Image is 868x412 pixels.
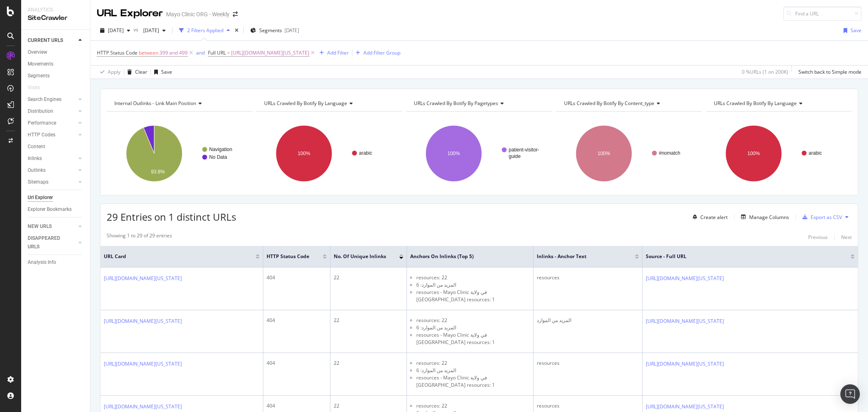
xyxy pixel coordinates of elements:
span: Internal Outlinks - Link Main Position [114,100,196,107]
div: المزيد من الموارد [537,317,639,324]
div: Sitemaps [28,178,48,186]
h4: Internal Outlinks - Link Main Position [113,97,245,110]
a: HTTP Codes [28,131,76,139]
a: Movements [28,60,84,68]
li: resources: 22 [416,317,530,324]
span: URLs Crawled By Botify By content_type [564,100,654,107]
input: Find a URL [783,7,861,21]
a: [URL][DOMAIN_NAME][US_STATE] [104,360,182,368]
div: SiteCrawler [28,13,83,23]
li: resources - Mayo Clinic في ولاية [GEOGRAPHIC_DATA] resources: 1 [416,331,530,346]
span: URLs Crawled By Botify By language [714,100,797,107]
span: URLs Crawled By Botify By language [264,100,347,107]
text: #nomatch [659,150,680,156]
svg: A chart. [406,118,551,189]
div: Analytics [28,7,83,13]
a: Visits [28,83,48,92]
li: resources: 22 [416,274,530,281]
div: Search Engines [28,95,61,104]
a: Performance [28,119,76,127]
button: Add Filter Group [352,48,400,58]
button: Create alert [689,210,728,224]
div: Outlinks [28,166,46,175]
a: DISAPPEARED URLS [28,234,76,251]
text: 100% [747,151,760,156]
button: Save [151,66,172,79]
div: Clear [135,68,147,75]
div: HTTP Codes [28,131,55,139]
div: 404 [267,274,327,281]
div: Showing 1 to 29 of 29 entries [107,232,172,242]
h4: URLs Crawled By Botify By language [712,97,844,110]
div: 22 [334,317,403,324]
button: and [196,49,205,57]
div: Analysis Info [28,258,56,267]
div: 22 [334,274,403,281]
button: Add Filter [316,48,349,58]
text: arabic [359,150,372,156]
text: 93.8% [151,169,165,175]
span: Source - Full URL [646,253,838,260]
span: HTTP Status Code [267,253,310,260]
a: Segments [28,72,84,80]
div: 404 [267,317,327,324]
div: A chart. [706,118,851,189]
button: Save [840,24,861,37]
div: Export as CSV [811,214,842,221]
a: [URL][DOMAIN_NAME][US_STATE] [646,274,724,283]
button: Previous [808,232,828,242]
div: A chart. [556,118,701,189]
a: Inlinks [28,154,76,163]
span: URL Card [104,253,254,260]
a: Outlinks [28,166,76,175]
button: [DATE] [97,24,133,37]
text: patient-visitor- [509,147,539,153]
li: المزيد من الموارد: 6 [416,324,530,331]
li: resources - Mayo Clinic في ولاية [GEOGRAPHIC_DATA] resources: 1 [416,374,530,389]
div: Inlinks [28,154,42,163]
button: Apply [97,66,120,79]
div: Next [841,234,852,241]
button: [DATE] [140,24,169,37]
div: resources [537,402,639,410]
span: vs [133,26,140,33]
a: CURRENT URLS [28,36,76,45]
span: Segments [259,27,282,34]
div: Distribution [28,107,53,116]
a: Content [28,142,84,151]
svg: A chart. [107,118,251,189]
text: 100% [298,151,310,156]
li: resources: 22 [416,402,530,410]
li: resources - Mayo Clinic في ولاية [GEOGRAPHIC_DATA] resources: 1 [416,289,530,303]
a: Sitemaps [28,178,76,186]
button: Export as CSV [799,210,842,224]
h4: URLs Crawled By Botify By language [262,97,395,110]
span: Anchors on Inlinks (top 5) [410,253,518,260]
h4: URLs Crawled By Botify By content_type [562,97,695,110]
a: Analysis Info [28,258,84,267]
span: 2025 Sep. 17th [108,27,124,34]
a: [URL][DOMAIN_NAME][US_STATE] [104,274,182,283]
div: times [233,26,240,35]
a: [URL][DOMAIN_NAME][US_STATE] [104,403,182,411]
span: 2025 Aug. 27th [140,27,159,34]
span: between [139,49,158,56]
div: Save [851,27,861,34]
svg: A chart. [256,118,401,189]
text: Navigation [209,147,232,152]
li: المزيد من الموارد: 6 [416,367,530,374]
div: and [196,49,205,56]
div: Add Filter Group [363,49,400,56]
button: Clear [124,66,147,79]
div: 404 [267,359,327,367]
div: 0 % URLs ( 1 on 200K ) [742,68,788,75]
div: Open Intercom Messenger [840,384,860,404]
div: 404 [267,402,327,410]
span: No. of Unique Inlinks [334,253,387,260]
div: Mayo Clinic ORG - Weekly [166,10,230,18]
div: Movements [28,60,53,68]
a: NEW URLS [28,222,76,231]
span: 29 Entries on 1 distinct URLs [107,210,236,224]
